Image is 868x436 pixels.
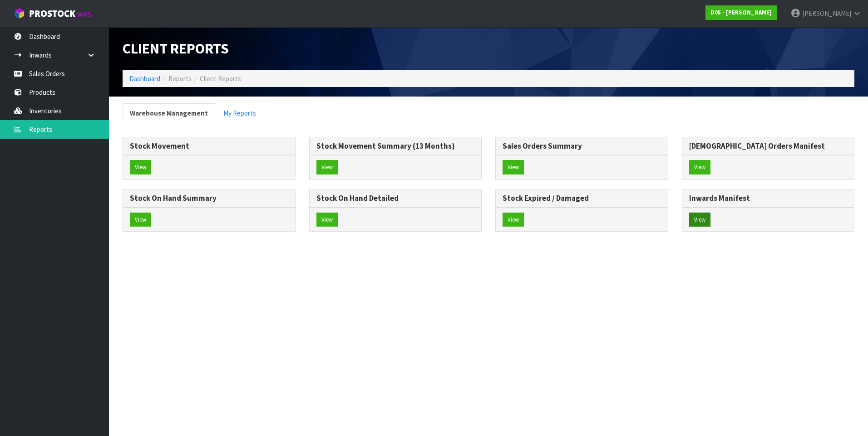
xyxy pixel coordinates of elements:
h3: Inwards Manifest [689,194,848,203]
button: View [689,160,710,174]
a: My Reports [216,103,263,123]
small: WMS [77,10,91,19]
a: Dashboard [129,74,160,83]
button: View [503,213,524,227]
button: View [130,213,151,227]
img: cube-alt.png [14,8,25,19]
a: Warehouse Management [123,103,215,123]
h3: Stock Movement [130,142,288,150]
button: View [130,160,151,174]
span: [PERSON_NAME] [802,9,851,18]
h3: Stock Movement Summary (13 Months) [316,142,475,150]
span: ProStock [29,8,75,19]
button: View [316,213,338,227]
h3: [DEMOGRAPHIC_DATA] Orders Manifest [689,142,848,150]
strong: D05 - [PERSON_NAME] [710,9,772,16]
h3: Sales Orders Summary [503,142,661,150]
span: Reports [168,74,192,83]
h3: Stock On Hand Summary [130,194,288,203]
button: View [503,160,524,174]
span: Client Reports [200,74,241,83]
h3: Stock Expired / Damaged [503,194,661,203]
button: View [689,213,710,227]
h3: Stock On Hand Detailed [316,194,475,203]
span: Client Reports [123,39,229,58]
button: View [316,160,338,174]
